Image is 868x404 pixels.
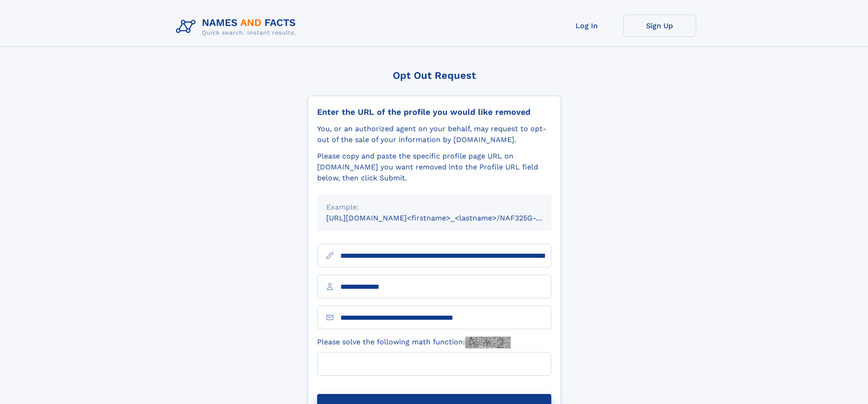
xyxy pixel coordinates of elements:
[550,15,623,37] a: Log In
[317,123,551,145] div: You, or an authorized agent on your behalf, may request to opt-out of the sale of your informatio...
[308,70,561,81] div: Opt Out Request
[317,151,551,184] div: Please copy and paste the specific profile page URL on [DOMAIN_NAME] you want removed into the Pr...
[623,15,696,37] a: Sign Up
[326,214,569,222] small: [URL][DOMAIN_NAME]<firstname>_<lastname>/NAF325G-xxxxxxxx
[317,337,511,348] label: Please solve the following math function:
[172,15,303,39] img: Logo Names and Facts
[326,202,542,213] div: Example:
[317,107,551,117] div: Enter the URL of the profile you would like removed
